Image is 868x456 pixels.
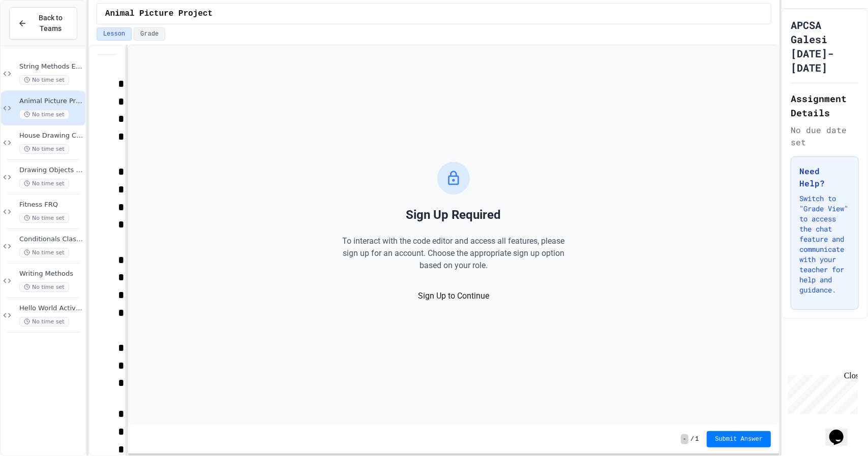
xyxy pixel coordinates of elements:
[791,124,859,148] div: No due date set
[19,179,69,188] span: No time set
[791,91,859,120] h2: Assignment Details
[19,304,83,313] span: Hello World Activity
[695,435,699,443] span: 1
[105,8,213,20] span: Animal Picture Project
[19,282,69,292] span: No time set
[19,317,69,327] span: No time set
[19,97,83,106] span: Animal Picture Project
[19,235,83,244] span: Conditionals Classwork
[97,27,132,41] button: Lesson
[4,4,70,64] div: Chat with us now!Close
[19,144,69,154] span: No time set
[19,270,83,278] span: Writing Methods
[19,201,83,209] span: Fitness FRQ
[19,166,83,175] span: Drawing Objects in Java - HW Playposit Code
[799,193,850,295] p: Switch to "Grade View" to access the chat feature and communicate with your teacher for help and ...
[340,235,567,272] p: To interact with the code editor and access all features, please sign up for an account. Choose t...
[825,415,858,446] iframe: chat widget
[19,75,69,85] span: No time set
[33,13,69,34] span: Back to Teams
[9,7,77,40] button: Back to Teams
[372,284,535,308] button: Sign Up to Continue
[19,62,83,71] span: String Methods Examples
[799,165,850,189] h3: Need Help?
[19,110,69,119] span: No time set
[134,27,165,41] button: Grade
[19,248,69,257] span: No time set
[406,207,501,223] h2: Sign Up Required
[19,132,83,140] span: House Drawing Classwork
[19,213,69,223] span: No time set
[691,435,694,443] span: /
[784,371,858,414] iframe: chat widget
[715,435,763,443] span: Submit Answer
[707,431,771,447] button: Submit Answer
[791,18,859,75] h1: APCSA Galesi [DATE]-[DATE]
[681,434,689,444] span: -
